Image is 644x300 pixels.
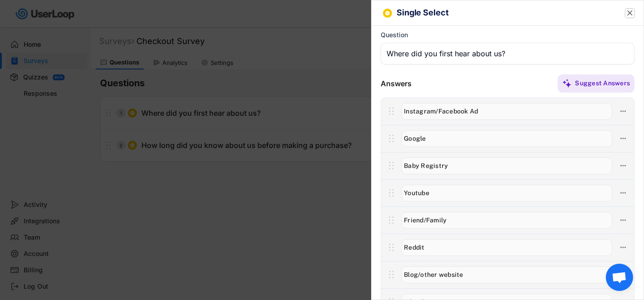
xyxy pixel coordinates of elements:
[575,79,630,87] div: Suggest Answers
[381,31,408,39] div: Question
[402,103,612,120] input: Instagram/Facebook Ad
[402,185,612,202] input: Youtube
[402,239,612,256] input: Reddit
[627,8,633,18] text: 
[562,79,572,88] img: MagicMajor%20%28Purple%29.svg
[381,79,412,89] div: Answers
[397,8,606,18] h6: Single Select
[625,9,634,18] button: 
[402,130,612,147] input: Google
[385,10,390,16] img: CircleTickMinorWhite.svg
[402,266,612,283] input: Blog/other website
[402,157,612,174] input: Baby Registry
[381,43,634,64] input: Type your question here...
[402,212,612,229] input: Friend/Family
[606,264,633,291] div: Open chat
